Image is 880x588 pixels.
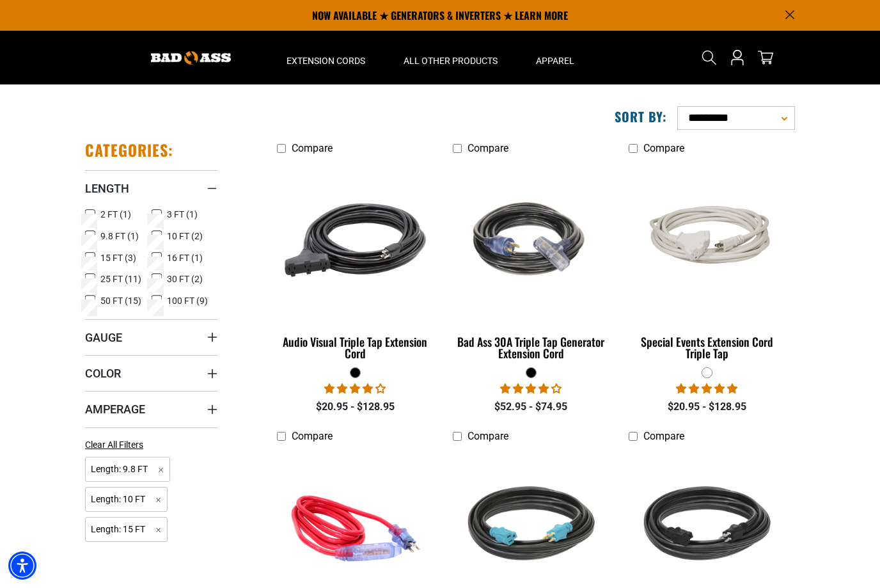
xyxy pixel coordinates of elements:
[450,167,611,314] img: black
[277,336,434,359] div: Audio Visual Triple Tap Extension Cord
[100,232,139,241] span: 9.8 FT (1)
[267,31,384,84] summary: Extension Cords
[643,430,684,442] span: Compare
[85,366,121,381] span: Color
[85,523,168,535] a: Length: 15 FT
[100,210,131,219] span: 2 FT (1)
[85,438,148,452] a: Clear All Filters
[85,487,168,512] span: Length: 10 FT
[85,457,170,482] span: Length: 9.8 FT
[275,167,436,314] img: black
[453,336,609,359] div: Bad Ass 30A Triple Tap Generator Extension Cord
[727,31,748,84] a: Open this option
[167,210,198,219] span: 3 FT (1)
[85,330,122,345] span: Gauge
[85,140,173,160] h2: Categories:
[167,296,208,305] span: 100 FT (9)
[643,142,684,154] span: Compare
[85,170,217,206] summary: Length
[467,142,508,154] span: Compare
[615,108,667,125] label: Sort by:
[85,440,143,450] span: Clear All Filters
[277,161,434,367] a: black Audio Visual Triple Tap Extension Cord
[85,319,217,355] summary: Gauge
[85,355,217,391] summary: Color
[500,383,562,395] span: 4.00 stars
[167,232,203,241] span: 10 FT (2)
[453,161,609,367] a: black Bad Ass 30A Triple Tap Generator Extension Cord
[517,31,593,84] summary: Apparel
[626,191,787,290] img: white
[629,399,785,415] div: $20.95 - $128.95
[100,274,141,283] span: 25 FT (11)
[755,50,776,65] a: cart
[292,142,333,154] span: Compare
[100,253,136,262] span: 15 FT (3)
[277,399,434,415] div: $20.95 - $128.95
[100,296,141,305] span: 50 FT (15)
[85,463,170,475] a: Length: 9.8 FT
[151,51,231,65] img: Bad Ass Extension Cords
[85,181,129,196] span: Length
[287,55,365,67] span: Extension Cords
[676,383,737,395] span: 5.00 stars
[167,274,203,283] span: 30 FT (2)
[404,55,498,67] span: All Other Products
[453,399,609,415] div: $52.95 - $74.95
[536,55,574,67] span: Apparel
[467,430,508,442] span: Compare
[384,31,517,84] summary: All Other Products
[85,493,168,505] a: Length: 10 FT
[699,47,719,68] summary: Search
[8,552,36,580] div: Accessibility Menu
[292,430,333,442] span: Compare
[85,402,145,417] span: Amperage
[629,336,785,359] div: Special Events Extension Cord Triple Tap
[85,391,217,427] summary: Amperage
[167,253,203,262] span: 16 FT (1)
[629,161,785,367] a: white Special Events Extension Cord Triple Tap
[324,383,386,395] span: 3.75 stars
[85,517,168,542] span: Length: 15 FT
